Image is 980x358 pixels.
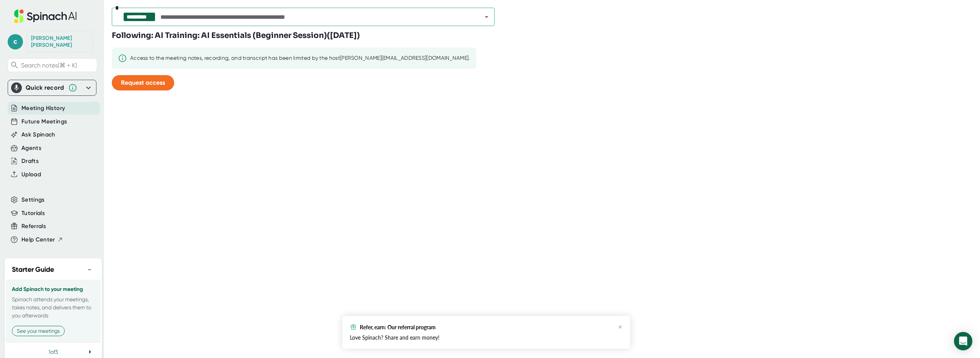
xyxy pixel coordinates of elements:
[26,84,64,92] div: Quick record
[112,75,174,90] button: Request access
[112,30,360,41] h3: Following: AI Training: AI Essentials (Beginner Session) ( [DATE] )
[12,296,95,320] p: Spinach attends your meetings, takes notes, and delivers them to you afterwards
[21,170,41,179] button: Upload
[21,62,77,69] span: Search notes (⌘ + K)
[21,157,39,166] button: Drafts
[21,222,46,231] button: Referrals
[130,55,470,62] div: Access to the meeting notes, recording, and transcript has been limited by the host [PERSON_NAME]...
[21,130,56,139] button: Ask Spinach
[21,235,55,244] span: Help Center
[11,80,93,95] div: Quick record
[21,117,67,126] button: Future Meetings
[12,286,95,292] h3: Add Spinach to your meeting
[21,209,45,218] button: Tutorials
[21,235,63,244] button: Help Center
[121,79,165,86] span: Request access
[21,195,45,204] button: Settings
[31,35,88,48] div: Chris Lyons
[85,264,95,275] button: −
[8,34,23,49] span: c
[49,349,58,355] span: 1 of 3
[12,326,65,336] button: See your meetings
[481,11,492,22] button: Open
[12,264,54,275] h2: Starter Guide
[21,144,41,153] button: Agents
[954,332,972,350] div: Open Intercom Messenger
[21,104,65,113] button: Meeting History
